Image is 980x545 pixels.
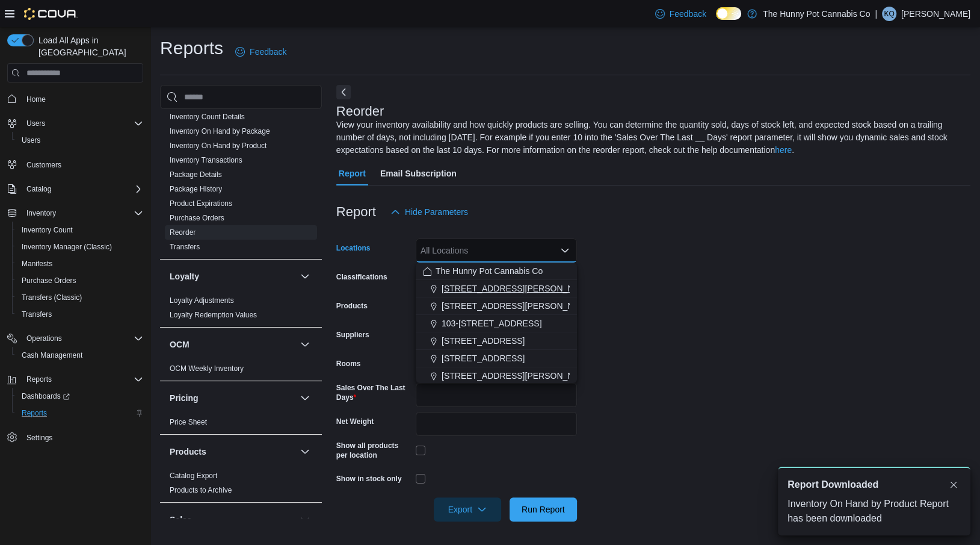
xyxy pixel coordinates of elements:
span: [STREET_ADDRESS][PERSON_NAME] [442,300,594,312]
span: Inventory Manager (Classic) [17,240,143,254]
a: Inventory Count [17,223,78,237]
span: Customers [26,160,61,170]
a: Package History [170,185,222,193]
button: OCM [170,338,295,350]
span: Customers [22,157,143,172]
span: Loyalty Redemption Values [170,310,257,320]
button: The Hunny Pot Cannabis Co [416,263,577,280]
span: Inventory Count [17,223,143,237]
h3: Reorder [336,104,384,119]
a: Transfers [17,307,57,322]
button: Pricing [170,392,295,404]
span: Product Expirations [170,199,232,208]
span: Purchase Orders [22,276,76,285]
span: Report [339,161,366,185]
span: Inventory [22,206,143,220]
a: Cash Management [17,348,87,363]
span: Products to Archive [170,485,232,495]
span: Reports [26,375,52,384]
span: Operations [26,334,62,343]
a: Inventory On Hand by Package [170,127,270,135]
span: Dark Mode [716,20,717,20]
button: 103-[STREET_ADDRESS] [416,315,577,332]
span: OCM Weekly Inventory [170,364,244,373]
span: Catalog [22,182,143,196]
span: Reports [22,372,143,387]
span: [STREET_ADDRESS][PERSON_NAME] [442,282,594,294]
label: Suppliers [336,330,369,340]
span: Loyalty Adjustments [170,296,234,305]
span: Home [26,95,46,104]
button: Sales [298,512,312,527]
span: Inventory Count [22,225,73,235]
span: [STREET_ADDRESS] [442,352,525,364]
div: Kobee Quinn [882,7,896,21]
span: Settings [26,433,52,443]
a: Purchase Orders [170,214,224,222]
button: Run Report [510,497,577,522]
button: [STREET_ADDRESS] [416,332,577,350]
label: Products [336,301,368,311]
a: Transfers [170,243,200,251]
span: Email Subscription [380,161,457,185]
span: Inventory [26,208,56,218]
nav: Complex example [7,85,143,478]
button: Transfers [12,306,148,323]
button: Settings [2,429,148,446]
button: Loyalty [170,270,295,282]
button: Purchase Orders [12,272,148,289]
button: Products [170,446,295,458]
a: Customers [22,158,66,172]
button: Manifests [12,255,148,272]
div: Notification [787,478,961,492]
label: Show all products per location [336,441,411,460]
label: Locations [336,243,371,253]
span: Users [17,133,143,148]
img: Cova [24,8,78,20]
span: Cash Management [22,350,82,360]
div: Products [160,469,322,502]
div: Inventory [160,81,322,259]
button: Users [12,132,148,149]
a: Loyalty Redemption Values [170,311,257,319]
button: Next [336,85,351,99]
a: OCM Weekly Inventory [170,364,244,373]
button: Inventory [22,206,61,220]
button: Hide Parameters [386,200,473,224]
button: Reports [12,405,148,422]
span: Load All Apps in [GEOGRAPHIC_DATA] [34,34,143,58]
button: Inventory Manager (Classic) [12,238,148,255]
a: Catalog Export [170,472,217,480]
a: Inventory On Hand by Product [170,142,267,150]
button: Inventory Count [12,222,148,238]
button: Customers [2,156,148,173]
button: Home [2,90,148,107]
div: Loyalty [160,293,322,327]
span: Feedback [250,46,286,58]
button: Cash Management [12,347,148,364]
a: Loyalty Adjustments [170,296,234,305]
label: Sales Over The Last Days [336,383,411,402]
p: [PERSON_NAME] [901,7,970,21]
a: Manifests [17,257,57,271]
p: The Hunny Pot Cannabis Co [763,7,870,21]
input: Dark Mode [716,7,741,20]
span: Catalog [26,184,51,194]
span: Users [26,119,45,128]
label: Rooms [336,359,361,369]
button: Users [22,116,50,131]
span: Cash Management [17,348,143,363]
a: Inventory Transactions [170,156,242,164]
span: [STREET_ADDRESS][PERSON_NAME] [442,370,594,382]
div: Pricing [160,415,322,434]
div: View your inventory availability and how quickly products are selling. You can determine the quan... [336,119,964,157]
span: KQ [884,7,894,21]
button: Inventory [2,205,148,222]
a: Feedback [230,40,291,64]
a: Settings [22,431,57,445]
span: Price Sheet [170,417,207,427]
a: Reorder [170,228,196,237]
button: [STREET_ADDRESS] [416,350,577,367]
a: Home [22,92,51,107]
